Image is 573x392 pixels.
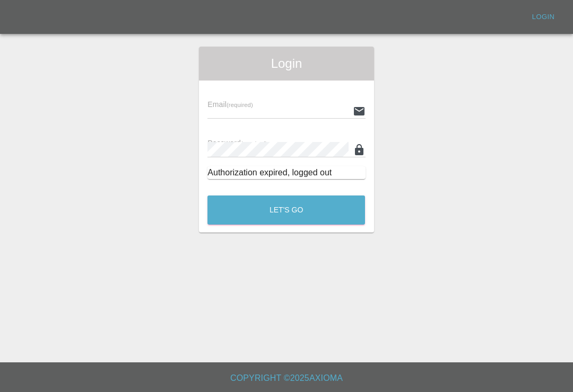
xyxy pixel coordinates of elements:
h6: Copyright © 2025 Axioma [8,371,565,386]
span: Login [207,55,365,72]
small: (required) [241,140,267,147]
button: Let's Go [207,195,365,225]
a: Login [526,9,560,25]
span: Password [207,139,267,147]
div: Authorization expired, logged out [207,166,365,179]
span: Email [207,100,253,109]
small: (required) [227,102,253,108]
